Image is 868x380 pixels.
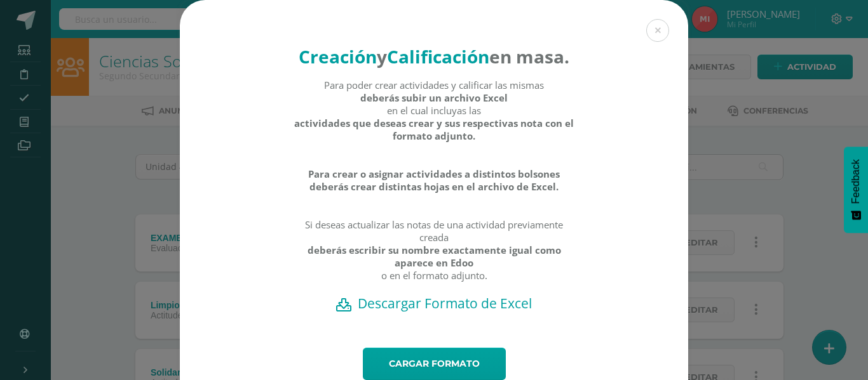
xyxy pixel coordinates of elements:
[844,147,868,233] button: Feedback - Mostrar encuesta
[299,44,377,69] strong: Creación
[294,244,575,269] strong: deberás escribir su nombre exactamente igual como aparece en Edoo
[850,159,862,204] span: Feedback
[377,44,387,69] strong: y
[202,294,666,312] a: Descargar Formato de Excel
[294,44,575,69] h4: en masa.
[294,167,575,193] strong: Para crear o asignar actividades a distintos bolsones deberás crear distintas hojas en el archivo...
[294,117,575,142] strong: actividades que deseas crear y sus respectivas nota con el formato adjunto.
[387,44,489,69] strong: Calificación
[360,91,508,104] strong: deberás subir un archivo Excel
[363,348,506,380] a: Cargar formato
[294,79,575,294] div: Para poder crear actividades y calificar las mismas en el cual incluyas las Si deseas actualizar ...
[646,19,669,42] button: Close (Esc)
